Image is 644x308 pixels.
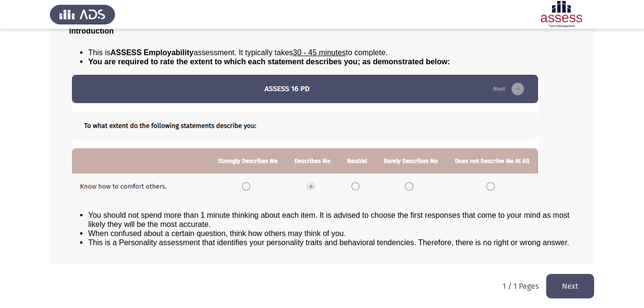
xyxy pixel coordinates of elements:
b: ASSESS Employability [110,48,193,57]
span: Introduction [69,27,114,35]
button: load next page [546,274,594,298]
span: This is assessment. It typically takes to complete. [88,48,387,57]
p: 1 / 1 Pages [503,282,539,291]
span: When confused about a certain question, think how others may think of you. [88,229,346,237]
img: Assessment logo of ASSESS Employability - EBI [529,1,594,28]
span: You should not spend more than 1 minute thinking about each item. It is advised to choose the fir... [88,211,570,228]
u: 30 - 45 minutes [293,48,346,57]
img: Assess Talent Management logo [50,1,115,28]
span: This is a Personality assessment that identifies your personality traits and behavioral tendencie... [88,238,569,247]
span: You are required to rate the extent to which each statement describes you; as demonstrated below: [88,58,450,66]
